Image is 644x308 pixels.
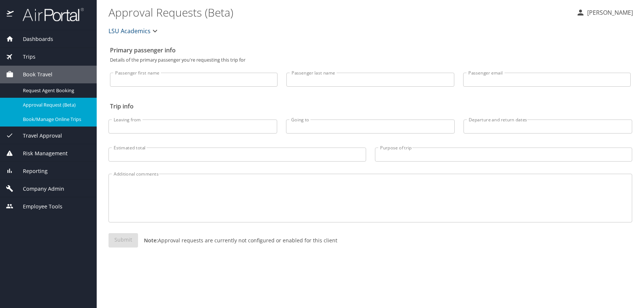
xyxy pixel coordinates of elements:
button: [PERSON_NAME] [573,6,636,19]
h2: Trip info [110,100,631,112]
span: LSU Academics [109,26,151,36]
span: Trips [14,53,35,61]
h2: Primary passenger info [110,44,631,56]
span: Request Agent Booking [23,87,88,94]
p: Details of the primary passenger you're requesting this trip for [110,58,631,62]
button: LSU Academics [106,24,162,38]
img: airportal-logo.png [14,7,84,22]
span: Book Travel [14,70,52,79]
strong: Note: [144,237,158,244]
span: Risk Management [14,149,68,158]
span: Book/Manage Online Trips [23,116,88,123]
span: Company Admin [14,185,64,193]
p: Approval requests are currently not configured or enabled for this client [138,236,337,244]
p: [PERSON_NAME] [585,8,633,17]
img: icon-airportal.png [7,7,14,22]
span: Employee Tools [14,203,62,211]
h1: Approval Requests (Beta) [109,1,570,24]
span: Travel Approval [14,132,62,140]
span: Approval Request (Beta) [23,101,88,108]
span: Dashboards [14,35,53,43]
span: Reporting [14,167,48,175]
